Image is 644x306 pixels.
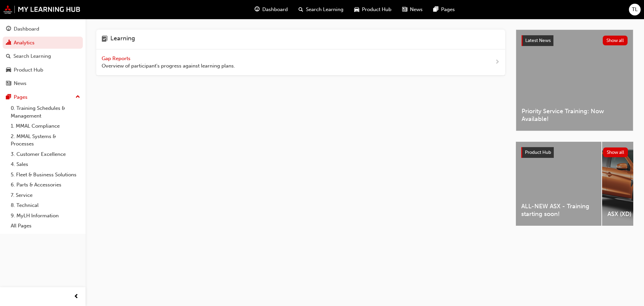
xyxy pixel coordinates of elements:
[102,62,235,70] span: Overview of participant's progress against learning plans.
[3,21,83,91] button: DashboardAnalyticsSearch LearningProduct HubNews
[428,3,460,16] a: pages-iconPages
[603,36,628,45] button: Show all
[8,200,83,211] a: 8. Technical
[522,107,628,123] span: Priority Service Training: Now Available!
[8,190,83,201] a: 7. Service
[397,3,428,16] a: news-iconNews
[495,58,500,67] span: next-icon
[3,5,80,14] img: mmal
[354,5,359,14] span: car-icon
[110,35,135,44] h4: Learning
[362,6,391,13] span: Product Hub
[255,5,260,14] span: guage-icon
[3,23,83,35] a: Dashboard
[8,149,83,160] a: 3. Customer Excellence
[14,25,39,33] div: Dashboard
[8,180,83,190] a: 6. Parts & Accessories
[13,52,51,60] div: Search Learning
[74,293,79,301] span: prev-icon
[402,5,407,14] span: news-icon
[6,53,11,59] span: search-icon
[525,149,551,155] span: Product Hub
[293,3,349,16] a: search-iconSearch Learning
[249,3,293,16] a: guage-iconDashboard
[433,5,438,14] span: pages-icon
[8,103,83,121] a: 0. Training Schedules & Management
[516,30,633,131] a: Latest NewsShow allPriority Service Training: Now Available!
[410,6,423,13] span: News
[525,38,551,43] span: Latest News
[6,94,11,100] span: pages-icon
[6,81,11,87] span: news-icon
[516,142,601,226] a: ALL-NEW ASX - Training starting soon!
[6,67,11,73] span: car-icon
[8,170,83,180] a: 5. Fleet & Business Solutions
[75,93,80,101] span: up-icon
[14,93,28,101] div: Pages
[3,50,83,62] a: Search Learning
[306,6,343,13] span: Search Learning
[522,35,628,46] a: Latest NewsShow all
[14,66,43,74] div: Product Hub
[603,147,628,157] button: Show all
[8,221,83,231] a: All Pages
[3,91,83,103] button: Pages
[102,35,108,44] span: learning-icon
[96,49,505,76] a: Gap Reports Overview of participant's progress against learning plans.next-icon
[8,159,83,170] a: 4. Sales
[632,6,638,13] span: TL
[349,3,397,16] a: car-iconProduct Hub
[14,80,26,87] div: News
[8,121,83,131] a: 1. MMAL Compliance
[441,6,455,13] span: Pages
[521,147,628,158] a: Product HubShow all
[6,26,11,32] span: guage-icon
[8,131,83,149] a: 2. MMAL Systems & Processes
[3,37,83,49] a: Analytics
[521,203,596,218] span: ALL-NEW ASX - Training starting soon!
[102,55,132,61] span: Gap Reports
[3,64,83,76] a: Product Hub
[3,77,83,90] a: News
[6,40,11,46] span: chart-icon
[262,6,288,13] span: Dashboard
[8,211,83,221] a: 9. MyLH Information
[299,5,303,14] span: search-icon
[629,4,641,15] button: TL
